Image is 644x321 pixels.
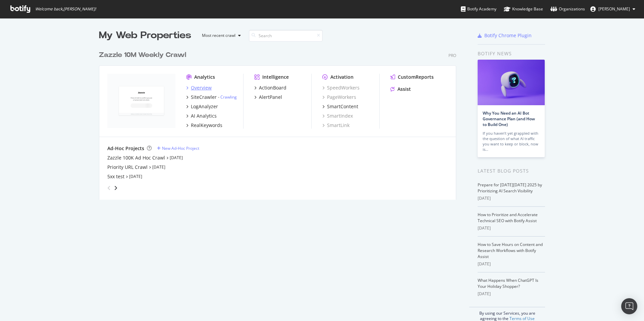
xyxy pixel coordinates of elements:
[107,145,144,152] div: Ad-Hoc Projects
[254,94,282,101] a: AlertPanel
[621,298,637,314] div: Open Intercom Messenger
[249,30,323,42] input: Search
[186,94,237,101] a: SiteCrawler- Crawling
[152,164,165,170] a: [DATE]
[197,30,244,41] button: Most recent crawl
[186,84,212,91] a: Overview
[157,145,199,151] a: New Ad-Hoc Project
[478,167,545,175] div: Latest Blog Posts
[322,113,353,119] a: SmartIndex
[105,183,113,193] div: angle-left
[170,155,183,160] a: [DATE]
[99,29,191,42] div: My Web Properties
[327,103,358,110] div: SmartContent
[478,261,545,267] div: [DATE]
[107,173,124,180] a: 5xx test
[191,94,217,101] div: SiteCrawler
[186,122,222,129] a: RealKeywords
[191,84,212,91] div: Overview
[478,225,545,231] div: [DATE]
[322,94,356,101] a: PageWorkers
[202,34,235,38] div: Most recent crawl
[598,6,630,12] span: Colin Ma
[484,32,532,39] div: Botify Chrome Plugin
[191,103,218,110] div: LogAnalyzer
[162,145,199,151] div: New Ad-Hoc Project
[35,6,96,12] span: Welcome back, [PERSON_NAME] !
[478,182,542,194] a: Prepare for [DATE][DATE] 2025 by Prioritizing AI Search Visibility
[220,94,237,100] a: Crawling
[397,86,411,92] div: Assist
[478,291,545,297] div: [DATE]
[448,53,456,58] div: Pro
[322,103,358,110] a: SmartContent
[478,195,545,201] div: [DATE]
[504,6,543,12] div: Knowledge Base
[585,4,641,14] button: [PERSON_NAME]
[107,154,165,161] a: Zazzle 100K Ad Hoc Crawl
[129,174,142,179] a: [DATE]
[262,74,289,80] div: Intelligence
[483,131,540,152] div: If you haven’t yet grappled with the question of what AI traffic you want to keep or block, now is…
[478,277,538,289] a: What Happens When ChatGPT Is Your Holiday Shopper?
[390,86,411,92] a: Assist
[194,74,215,80] div: Analytics
[390,74,434,80] a: CustomReports
[191,113,217,119] div: AI Analytics
[322,84,360,91] a: SpeedWorkers
[478,60,545,105] img: Why You Need an AI Bot Governance Plan (and How to Build One)
[330,74,354,80] div: Activation
[113,185,118,191] div: angle-right
[478,50,545,57] div: Botify news
[186,113,217,119] a: AI Analytics
[478,242,543,259] a: How to Save Hours on Content and Research Workflows with Botify Assist
[107,164,148,171] a: Priority URL Crawl
[191,122,222,129] div: RealKeywords
[259,94,282,101] div: AlertPanel
[259,84,286,91] div: ActionBoard
[99,42,462,200] div: grid
[254,84,286,91] a: ActionBoard
[483,110,535,127] a: Why You Need an AI Bot Governance Plan (and How to Build One)
[218,94,237,100] div: -
[99,50,186,60] div: Zazzle 10M Weekly Crawl
[99,50,189,60] a: Zazzle 10M Weekly Crawl
[398,74,434,80] div: CustomReports
[322,122,350,129] a: SmartLink
[550,6,585,12] div: Organizations
[478,212,538,223] a: How to Prioritize and Accelerate Technical SEO with Botify Assist
[186,103,218,110] a: LogAnalyzer
[107,74,175,128] img: zazzle.com
[478,32,532,39] a: Botify Chrome Plugin
[461,6,496,12] div: Botify Academy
